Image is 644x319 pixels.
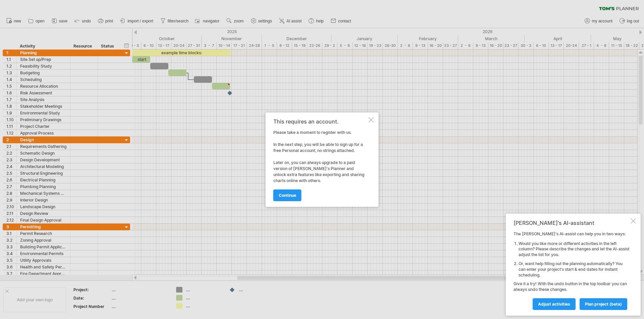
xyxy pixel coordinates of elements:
a: plan project (beta) [580,298,627,310]
li: Would you like more or different activities in the left column? Please describe the changes and l... [519,241,629,258]
li: Or, want help filling out the planning automatically? You can enter your project's start & end da... [519,261,629,278]
span: plan project (beta) [585,302,622,307]
div: The [PERSON_NAME]'s AI-assist can help you in two ways: Give it a try! With the undo button in th... [514,231,629,310]
a: continue [273,189,302,201]
div: This requires an account. [273,118,367,125]
span: Adjust activities [538,302,570,307]
div: Please take a moment to register with us. In the next step, you will be able to sign up for a fre... [273,118,367,201]
div: [PERSON_NAME]'s AI-assistant [514,220,629,226]
span: continue [279,193,296,198]
a: Adjust activities [533,298,576,310]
